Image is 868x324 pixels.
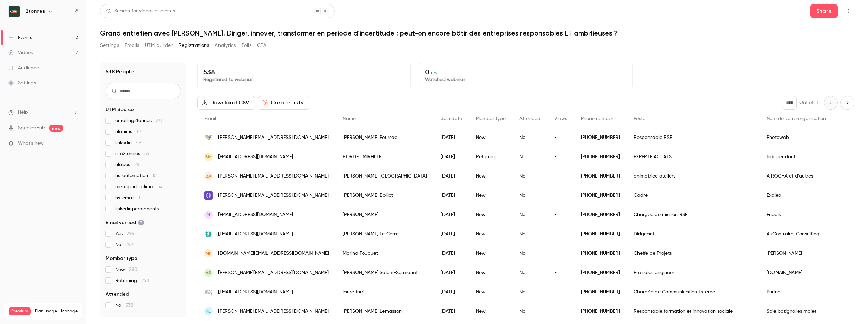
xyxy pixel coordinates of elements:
[204,191,213,200] img: expleogroup.com
[106,219,144,226] span: Email verified
[115,117,162,124] span: emailing2tonnes
[163,206,165,211] span: 1
[106,106,134,113] span: UTM Source
[115,302,133,309] span: No
[469,147,513,166] div: Returning
[513,244,547,263] div: No
[469,244,513,263] div: New
[125,40,139,51] button: Emails
[434,282,469,302] div: [DATE]
[513,147,547,166] div: No
[218,173,329,180] span: [PERSON_NAME][EMAIL_ADDRESS][DOMAIN_NAME]
[547,263,574,282] div: -
[469,205,513,224] div: New
[547,244,574,263] div: -
[204,133,213,142] img: photoweb.fr
[513,186,547,205] div: No
[547,166,574,186] div: -
[336,147,434,166] div: BORDET MIREILLE
[115,277,149,284] span: Returning
[156,118,162,123] span: 271
[218,288,293,296] span: [EMAIL_ADDRESS][DOMAIN_NAME]
[469,263,513,282] div: New
[138,195,140,200] span: 1
[136,129,143,134] span: 114
[206,270,211,276] span: AS
[336,128,434,147] div: [PERSON_NAME] Poursac
[634,116,645,121] span: Poste
[336,205,434,224] div: [PERSON_NAME]
[115,205,165,212] span: linkedinpermanents
[115,161,139,168] span: nlabos
[513,302,547,321] div: No
[100,40,119,51] button: Settings
[627,147,760,166] div: EXPERTE ACHATS
[134,162,139,167] span: 28
[469,128,513,147] div: New
[70,141,78,147] iframe: Noticeable Trigger
[434,224,469,244] div: [DATE]
[627,244,760,263] div: Cheffe de Projets
[434,244,469,263] div: [DATE]
[115,241,133,248] span: No
[136,140,142,145] span: 49
[627,128,760,147] div: Responsable RSE
[547,282,574,302] div: -
[469,166,513,186] div: New
[125,303,133,308] span: 538
[141,278,149,283] span: 258
[431,71,437,75] span: 0 %
[8,49,33,56] div: Videos
[106,291,129,298] span: Attended
[115,230,134,237] span: Yes
[257,40,266,51] button: CTA
[627,166,760,186] div: animatrice ateliers
[469,186,513,205] div: New
[218,211,293,219] span: [EMAIL_ADDRESS][DOMAIN_NAME]
[178,40,209,51] button: Registrations
[840,96,854,110] button: Next page
[8,34,32,41] div: Events
[554,116,567,121] span: Views
[336,244,434,263] div: Marina Fouquet
[129,267,137,272] span: 280
[574,166,627,186] div: [PHONE_NUMBER]
[115,139,142,146] span: linkedin
[127,231,134,236] span: 296
[574,128,627,147] div: [PHONE_NUMBER]
[434,128,469,147] div: [DATE]
[207,212,210,218] span: M
[218,269,329,276] span: [PERSON_NAME][EMAIL_ADDRESS][DOMAIN_NAME]
[574,205,627,224] div: [PHONE_NUMBER]
[218,308,329,315] span: [PERSON_NAME][EMAIL_ADDRESS][DOMAIN_NAME]
[343,116,356,121] span: Name
[336,282,434,302] div: laure turri
[425,76,626,83] p: Watched webinar
[206,173,211,179] span: BA
[574,186,627,205] div: [PHONE_NUMBER]
[206,308,211,314] span: FL
[106,8,175,15] div: Search for videos or events
[125,242,133,247] span: 242
[18,109,28,116] span: Help
[145,40,173,51] button: UTM builder
[152,173,157,178] span: 15
[258,96,309,110] button: Create Lists
[799,99,818,106] p: Out of 11
[627,205,760,224] div: Chargée de mission RSE
[203,76,405,83] p: Registered to webinar
[18,140,44,147] span: What's new
[547,302,574,321] div: -
[106,255,137,262] span: Member type
[115,150,149,157] span: site2tonnes
[49,125,63,132] span: new
[513,166,547,186] div: No
[767,116,826,121] span: Nom de votre organisation
[434,302,469,321] div: [DATE]
[218,192,329,199] span: [PERSON_NAME][EMAIL_ADDRESS][DOMAIN_NAME]
[115,194,140,201] span: hs_email
[574,244,627,263] div: [PHONE_NUMBER]
[206,250,211,256] span: MF
[336,186,434,205] div: [PERSON_NAME] Boillot
[441,116,462,121] span: Join date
